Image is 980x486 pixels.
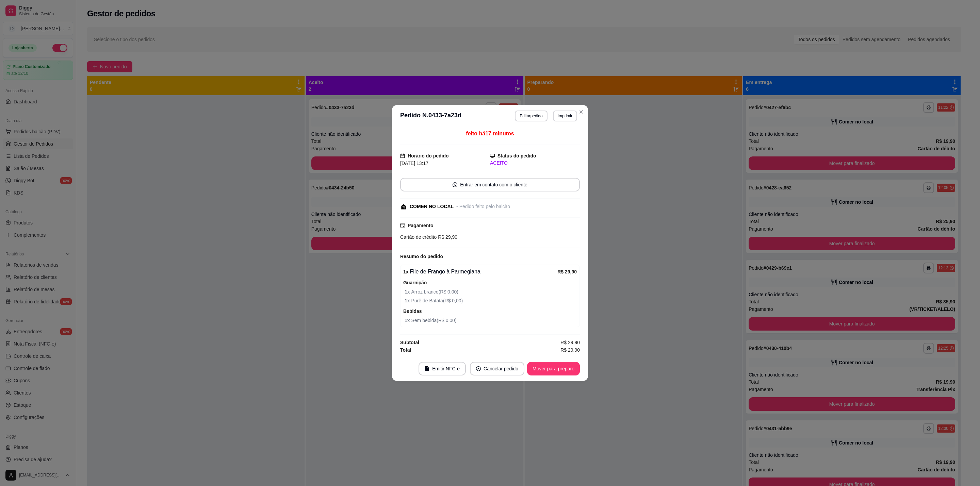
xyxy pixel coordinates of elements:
strong: 1 x [405,318,411,323]
span: file [425,366,429,371]
div: COMER NO LOCAL [410,203,454,210]
button: Imprimir [553,111,577,121]
button: Close [576,106,587,117]
strong: Horário do pedido [408,153,449,158]
strong: Resumo do pedido [400,254,443,259]
span: Sem bebida ( R$ 0,00 ) [405,317,577,324]
strong: 1 x [405,298,411,303]
button: Editarpedido [515,111,547,121]
button: fileEmitir NFC-e [419,362,466,375]
span: credit-card [400,223,405,228]
strong: Pagamento [408,223,433,228]
button: Mover para preparo [527,362,580,375]
div: ACEITO [490,160,580,167]
span: calendar [400,153,405,158]
span: [DATE] 13:17 [400,161,428,166]
strong: R$ 29,90 [557,269,577,274]
span: Purê de Batata ( R$ 0,00 ) [405,297,577,304]
span: whats-app [453,182,457,187]
strong: Subtotal [400,340,419,345]
strong: Status do pedido [497,153,536,158]
button: whats-appEntrar em contato com o cliente [400,178,580,191]
span: Arroz branco ( R$ 0,00 ) [405,288,577,296]
span: Cartão de crédito [400,234,437,240]
strong: Guarnição [403,280,427,285]
strong: 1 x [405,289,411,295]
strong: Bebidas [403,308,422,314]
span: R$ 29,90 [560,346,580,354]
h3: Pedido N. 0433-7a23d [400,111,461,121]
span: R$ 29,90 [437,234,457,240]
span: feito há 17 minutos [466,131,514,136]
div: - Pedido feito pelo balcão [456,203,510,210]
span: desktop [490,153,495,158]
span: close-circle [476,366,481,371]
button: close-circleCancelar pedido [470,362,524,375]
strong: Total [400,347,411,353]
div: File de Frango à Parmegiana [403,268,557,276]
strong: 1 x [403,269,409,274]
span: R$ 29,90 [560,339,580,346]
